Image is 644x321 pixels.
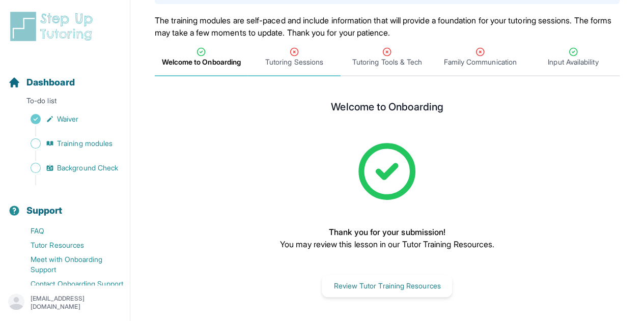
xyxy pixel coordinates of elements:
a: Waiver [8,112,130,126]
p: To-do list [4,96,126,110]
span: Waiver [57,114,78,124]
img: logo [8,10,99,43]
button: Review Tutor Training Resources [322,275,452,297]
p: [EMAIL_ADDRESS][DOMAIN_NAME] [31,295,122,311]
span: Welcome to Onboarding [162,57,241,67]
p: The training modules are self-paced and include information that will provide a foundation for yo... [155,14,620,39]
span: Dashboard [26,75,75,90]
span: Input Availability [548,57,598,67]
span: Tutoring Tools & Tech [352,57,422,67]
span: Background Check [57,163,118,173]
a: Background Check [8,161,130,175]
span: Training modules [57,138,113,149]
span: Family Communication [443,57,516,67]
a: Contact Onboarding Support [8,277,130,291]
a: Review Tutor Training Resources [322,280,452,290]
p: Thank you for your submission! [280,226,494,238]
button: Dashboard [4,59,126,94]
a: Meet with Onboarding Support [8,252,130,277]
a: Training modules [8,136,130,151]
a: Tutor Resources [8,238,130,252]
h2: Welcome to Onboarding [331,101,443,117]
a: Dashboard [8,75,75,90]
button: [EMAIL_ADDRESS][DOMAIN_NAME] [8,294,122,312]
nav: Tabs [155,39,620,76]
span: Support [26,203,63,218]
span: Tutoring Sessions [265,57,323,67]
a: FAQ [8,224,130,238]
button: Support [4,187,126,222]
p: You may review this lesson in our Tutor Training Resources. [280,238,494,250]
